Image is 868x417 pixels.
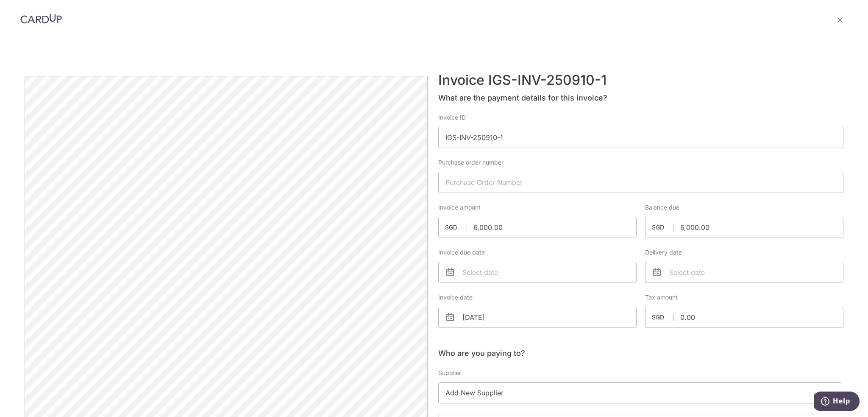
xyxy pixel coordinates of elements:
[438,158,504,167] label: Purchase order number
[645,217,843,238] input: Balance due
[645,307,843,328] input: Invoice Amount
[652,223,674,232] span: SGD
[652,313,674,322] span: SGD
[439,383,841,403] span: Add New Supplier
[19,6,36,14] span: Help
[438,262,637,283] input: Select date
[438,203,481,212] label: Invoice amount
[438,172,843,193] input: Purchase Order Number
[438,113,466,122] label: Invoice ID
[438,217,637,238] input: Invoice amount
[438,248,485,257] label: Invoice due date
[438,307,637,328] input: Select Date
[438,127,843,148] input: Invoice Number
[645,293,678,302] label: Tax amount
[438,382,841,403] span: Add New Supplier
[438,72,843,89] h6: Invoice IGS-INV-250910-1
[645,248,682,257] label: Delivery date
[645,203,679,212] label: Balance due
[438,348,843,358] p: Who are you paying to?
[438,93,843,103] p: What are the payment details for this invoice?
[445,223,467,232] span: SGD
[814,392,860,413] iframe: Opens a widget where you can find more information
[438,293,473,302] label: Invoice date
[20,14,62,24] img: CardUp
[438,369,461,377] label: Supplier
[645,262,843,283] input: Select date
